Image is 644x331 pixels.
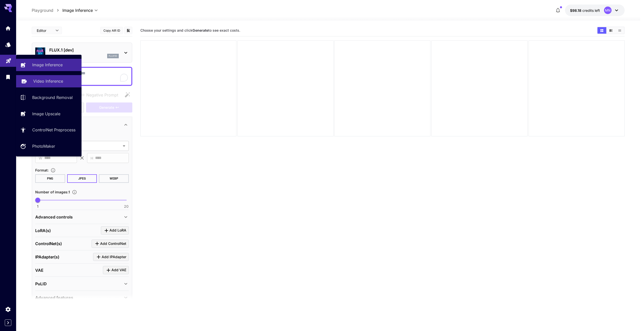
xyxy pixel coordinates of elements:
[16,140,82,152] a: PhotoMaker
[5,306,11,312] div: Settings
[607,27,615,34] button: Show images in video view
[570,8,600,13] div: $98.17568
[37,204,38,209] span: 1
[101,226,129,235] button: Click to add LoRA
[32,127,75,133] p: ControlNet Preprocess
[615,27,624,34] button: Show images in list view
[35,70,129,82] textarea: To enrich screen reader interactions, please activate Accessibility in Grammarly extension settings
[604,7,612,14] div: MN
[35,228,51,234] p: LoRA(s)
[35,174,65,183] button: PNG
[32,94,73,100] p: Background Removal
[16,107,82,120] a: Image Upscale
[192,28,208,32] b: Generate
[33,78,63,84] p: Video Inference
[100,27,123,34] button: Copy AIR ID
[103,266,129,274] button: Click to add VAE
[76,92,122,98] span: Negative prompts are not compatible with the selected model.
[86,92,118,98] span: Negative Prompt
[597,27,625,34] div: Show images in grid viewShow images in video viewShow images in list view
[99,174,129,183] button: WEBP
[109,54,117,58] p: flux1d
[93,253,129,261] button: Click to add IPAdapter
[37,28,52,33] span: Editor
[92,240,129,248] button: Click to add ControlNet
[6,56,12,62] div: Playground
[35,168,49,172] span: Format :
[35,281,47,287] p: PuLID
[126,27,131,33] button: Add to library
[32,7,53,13] p: Playground
[16,91,82,104] a: Background Removal
[32,62,63,68] p: Image Inference
[35,267,44,273] p: VAE
[109,227,126,234] span: Add LoRA
[5,25,11,31] div: Home
[32,111,60,117] p: Image Upscale
[91,155,93,161] span: H
[35,214,73,220] p: Advanced controls
[111,267,126,273] span: Add VAE
[140,28,240,32] span: Choose your settings and click to see exact costs.
[582,8,600,13] span: credits left
[35,254,59,260] p: IPAdapter(s)
[5,41,11,48] div: Models
[100,241,126,247] span: Add ControlNet
[5,74,11,80] div: Library
[32,143,55,149] p: PhotoMaker
[49,168,58,173] button: Choose the file format for the output image.
[102,254,126,260] span: Add IPAdapter
[35,190,70,194] span: Number of images : 1
[5,319,11,326] button: Expand sidebar
[70,190,79,195] button: Specify how many images to generate in a single request. Each image generation will be charged se...
[49,47,119,53] p: FLUX.1 [dev]
[16,59,82,71] a: Image Inference
[67,174,97,183] button: JPEG
[597,27,606,34] button: Show images in grid view
[35,241,62,247] p: ControlNet(s)
[16,75,82,87] a: Video Inference
[565,5,625,16] button: $98.17568
[16,124,82,136] a: ControlNet Preprocess
[39,155,42,161] span: W
[570,8,582,13] span: $98.18
[32,7,62,13] nav: breadcrumb
[62,7,93,13] span: Image Inference
[124,204,129,209] span: 20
